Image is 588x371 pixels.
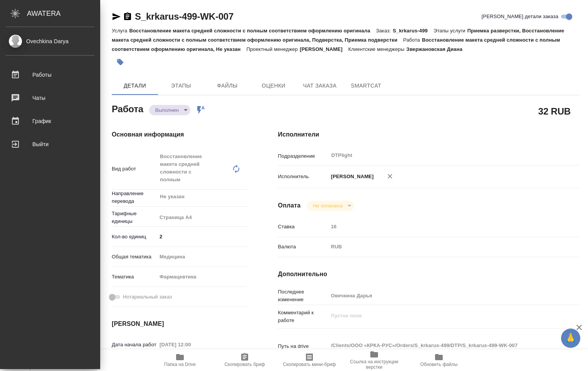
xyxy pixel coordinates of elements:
[112,210,157,225] p: Тарифные единицы
[112,165,157,173] p: Вид работ
[112,273,157,281] p: Тематика
[2,111,98,131] a: График
[278,173,328,180] p: Исполнитель
[376,28,393,34] p: Заказ:
[277,349,342,371] button: Скопировать мини-бриф
[283,362,336,367] span: Скопировать мини-бриф
[348,81,385,91] span: SmartCat
[300,46,348,52] p: [PERSON_NAME]
[346,359,402,370] span: Ссылка на инструкции верстки
[123,12,132,21] button: Скопировать ссылку
[342,349,407,371] button: Ссылка на инструкции верстки
[278,130,580,139] h4: Исполнители
[6,138,94,150] div: Выйти
[157,339,224,350] input: Пустое поле
[407,46,468,52] p: Звержановская Диана
[112,341,157,349] p: Дата начала работ
[278,309,328,324] p: Комментарий к работе
[301,81,338,91] span: Чат заказа
[482,13,558,20] span: [PERSON_NAME] детали заказа
[561,329,580,348] button: 🙏
[129,28,376,34] p: Восстановление макета средней сложности с полным соответствием оформлению оригинала
[278,223,328,231] p: Ставка
[112,233,157,241] p: Кол-во единиц
[328,221,554,232] input: Пустое поле
[307,201,354,211] div: Выполнен
[112,101,143,115] h2: Работа
[224,362,265,367] span: Скопировать бриф
[538,105,571,118] h2: 32 RUB
[328,339,554,352] textarea: /Clients/ООО «КРКА-РУС»/Orders/S_krkarus-499/DTP/S_krkarus-499-WK-007
[407,349,471,371] button: Обновить файлы
[112,54,129,71] button: Добавить тэг
[164,362,196,367] span: Папка на Drive
[278,152,328,160] p: Подразделение
[6,69,94,81] div: Работы
[157,250,247,263] div: Медицина
[112,253,157,261] p: Общая тематика
[278,288,328,304] p: Последнее изменение
[403,37,422,43] p: Работа
[2,65,98,84] a: Работы
[27,6,100,21] div: AWATERA
[135,11,234,22] a: S_krkarus-499-WK-007
[123,293,172,301] span: Нотариальный заказ
[212,349,277,371] button: Скопировать бриф
[247,46,300,52] p: Проектный менеджер
[148,349,212,371] button: Папка на Drive
[112,130,247,139] h4: Основная информация
[112,28,129,34] p: Услуга
[157,211,247,224] div: Страница А4
[6,37,94,46] div: Ovechkina Darya
[328,173,374,180] p: [PERSON_NAME]
[278,270,580,279] h4: Дополнительно
[116,81,153,91] span: Детали
[433,28,467,34] p: Этапы услуги
[153,107,181,113] button: Выполнен
[278,342,328,350] p: Путь на drive
[381,168,398,185] button: Удалить исполнителя
[112,319,247,329] h4: [PERSON_NAME]
[149,105,190,115] div: Выполнен
[112,190,157,205] p: Направление перевода
[278,243,328,251] p: Валюта
[255,81,292,91] span: Оценки
[348,46,407,52] p: Клиентские менеджеры
[564,330,577,346] span: 🙏
[209,81,246,91] span: Файлы
[157,270,247,283] div: Фармацевтика
[393,28,433,34] p: S_krkarus-499
[6,115,94,127] div: График
[420,362,458,367] span: Обновить файлы
[112,12,121,21] button: Скопировать ссылку для ЯМессенджера
[311,202,345,209] button: Не оплачена
[2,88,98,108] a: Чаты
[328,240,554,253] div: RUB
[157,231,247,242] input: ✎ Введи что-нибудь
[6,92,94,104] div: Чаты
[163,81,200,91] span: Этапы
[278,201,301,210] h4: Оплата
[328,290,554,301] input: Пустое поле
[2,135,98,154] a: Выйти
